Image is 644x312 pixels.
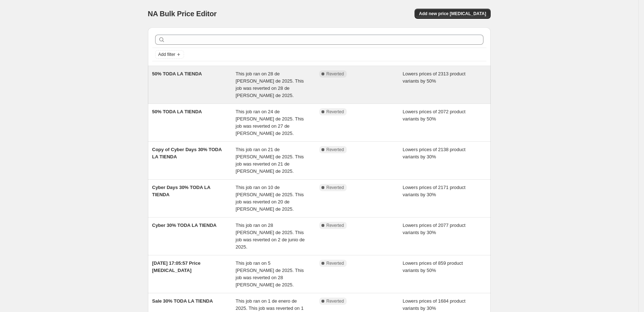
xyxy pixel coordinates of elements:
span: This job ran on 28 [PERSON_NAME] de 2025. This job was reverted on 2 de junio de 2025. [236,223,305,250]
span: Reverted [327,71,344,77]
span: Cyber Days 30% TODA LA TIENDA [152,185,210,197]
button: Add new price [MEDICAL_DATA] [415,9,490,19]
span: This job ran on 24 de [PERSON_NAME] de 2025. This job was reverted on 27 de [PERSON_NAME] de 2025. [236,109,304,136]
span: Cyber 30% TODA LA TIENDA [152,223,217,228]
span: Reverted [327,185,344,190]
span: Lowers prices of 2313 product variants by 50% [403,71,465,84]
span: Add filter [158,52,175,57]
span: [DATE] 17:05:57 Price [MEDICAL_DATA] [152,260,201,273]
span: Lowers prices of 2171 product variants by 30% [403,185,465,197]
span: Reverted [327,260,344,266]
button: Add filter [155,50,184,59]
span: This job ran on 28 de [PERSON_NAME] de 2025. This job was reverted on 28 de [PERSON_NAME] de 2025. [236,71,304,98]
span: This job ran on 5 [PERSON_NAME] de 2025. This job was reverted on 28 [PERSON_NAME] de 2025. [236,260,304,287]
span: Reverted [327,223,344,228]
span: Reverted [327,109,344,115]
span: Add new price [MEDICAL_DATA] [419,11,486,17]
span: 50% TODA LA TIENDA [152,71,202,76]
span: Sale 30% TODA LA TIENDA [152,298,213,304]
span: Lowers prices of 2072 product variants by 50% [403,109,465,122]
span: This job ran on 21 de [PERSON_NAME] de 2025. This job was reverted on 21 de [PERSON_NAME] de 2025. [236,147,304,174]
span: Lowers prices of 859 product variants by 50% [403,260,463,273]
span: Copy of Cyber Days 30% TODA LA TIENDA [152,147,222,159]
span: Reverted [327,298,344,304]
span: Lowers prices of 1684 product variants by 30% [403,298,465,311]
span: Lowers prices of 2138 product variants by 30% [403,147,465,159]
span: NA Bulk Price Editor [148,10,217,18]
span: 50% TODA LA TIENDA [152,109,202,114]
span: Lowers prices of 2077 product variants by 30% [403,223,465,235]
span: This job ran on 10 de [PERSON_NAME] de 2025. This job was reverted on 20 de [PERSON_NAME] de 2025. [236,185,304,212]
span: Reverted [327,147,344,153]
